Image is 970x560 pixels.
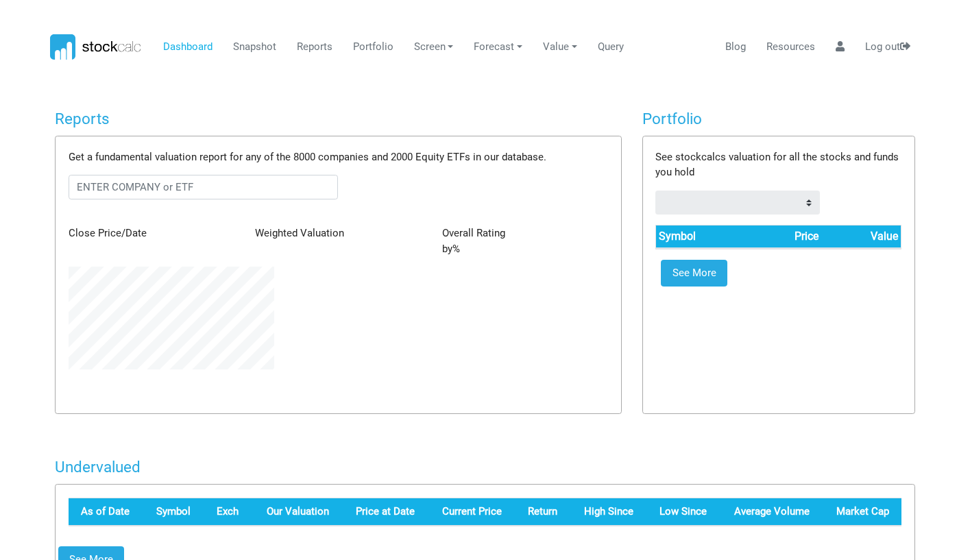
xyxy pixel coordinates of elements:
h4: Reports [55,110,622,128]
a: Dashboard [158,34,217,60]
th: High Since [570,498,646,526]
div: by % [432,226,618,256]
span: Overall Rating [442,227,505,239]
th: Low Since [646,498,720,526]
span: Weighted Valuation [255,227,344,239]
a: Portfolio [348,34,398,60]
th: Price [743,226,821,248]
th: Close Price on the Reference Date [341,498,427,526]
a: Value [538,34,583,60]
h4: Undervalued [55,458,915,476]
a: Blog [720,34,751,60]
span: Close Price/Date [69,227,147,239]
a: Reports [291,34,337,60]
th: Weighted Average Fundamental Valuation [252,498,341,526]
th: Value [821,226,901,248]
p: Get a fundamental valuation report for any of the 8000 companies and 2000 Equity ETFs in our data... [69,149,608,165]
a: Log out [860,34,915,60]
a: Snapshot [228,34,281,60]
th: Average 30 day Volume [719,498,822,526]
th: Return since Reference Date [514,498,570,526]
th: Reference Date [69,498,144,526]
a: Query [592,34,629,60]
h4: Portfolio [642,110,915,128]
a: Resources [761,34,820,60]
th: Market Cap [822,498,901,526]
p: See stockcalcs valuation for all the stocks and funds you hold [655,149,901,180]
th: Last Close Price [427,498,513,526]
input: ENTER COMPANY or ETF [69,175,339,199]
th: Symbol [656,226,743,248]
th: Stock Ticker [144,498,204,526]
th: Stock Exchange [204,498,252,526]
a: See More [661,260,727,287]
a: Forecast [469,34,528,60]
a: Screen [409,34,459,60]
